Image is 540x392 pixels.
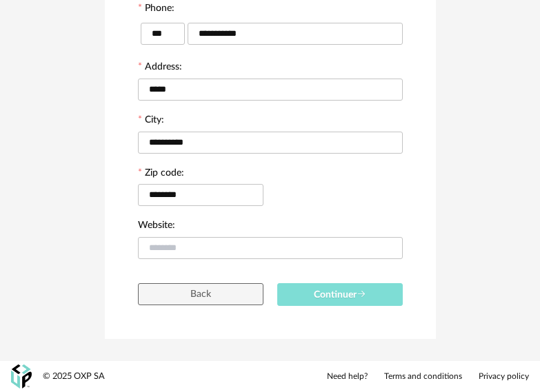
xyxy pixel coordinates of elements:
label: City: [138,115,164,127]
div: © 2025 OXP SA [43,371,105,382]
button: Continuer [277,283,403,306]
label: Website: [138,220,175,233]
a: Privacy policy [479,371,529,382]
label: Phone: [138,3,174,16]
label: Zip code: [138,168,184,180]
label: Address: [138,62,182,74]
span: Continuer [314,290,366,300]
img: OXP [11,364,32,389]
a: Terms and conditions [384,371,462,382]
a: Need help? [327,371,368,382]
button: Back [138,283,263,305]
span: Back [190,289,211,299]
